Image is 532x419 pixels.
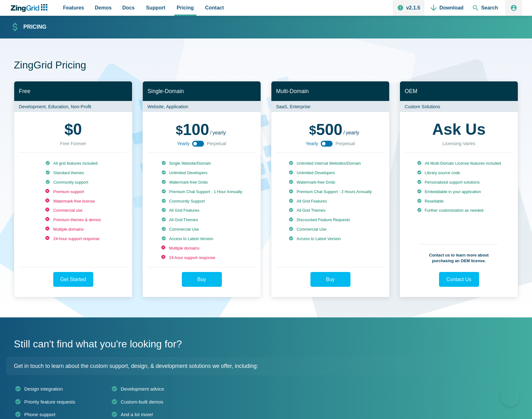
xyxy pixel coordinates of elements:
li: And a lot more! [111,411,204,418]
h2: OEM [400,81,518,101]
li: Library source code [417,170,501,176]
span: Contact [205,3,224,12]
span: / [210,130,211,135]
li: Standard themes [45,170,101,176]
li: All Grid Features [289,198,372,204]
h2: Still can't find what you're looking for? [14,338,518,352]
div: Licensing Varies [442,140,476,147]
li: Premium Chat Support - 1 Hour Annually [161,189,242,195]
h1: ZingGrid Pricing [14,59,518,73]
li: Access to Latest Version [161,236,242,242]
li: Further customization as needed [417,208,501,213]
p: Website, Application [143,101,261,112]
p: Development, Education, Non-Profit [14,101,132,112]
span: Support [146,3,165,12]
a: ZingChart Logo. Click to return to the homepage [10,4,51,12]
a: Pricing [11,22,46,33]
li: Personalized support solutions [417,180,501,185]
li: Resellable [417,198,501,204]
iframe: Toggle Customer Support [500,387,519,406]
li: Community support [45,180,101,185]
li: Commercial Use [289,227,372,232]
li: Watermark-free Grids [161,180,242,185]
li: Phone support [15,411,107,418]
a: Contact Us [439,272,479,287]
li: Design integration [15,385,107,393]
span: Yearly [177,140,189,147]
li: Discounted Feature Requests [289,217,372,223]
li: Unlimited Developers [161,170,242,176]
li: Commercial use [45,208,101,213]
li: Unlimited Internal Websites/Domain [289,161,372,166]
li: Embeddable in your application [417,189,501,195]
p: Custom Solutions [400,101,518,112]
strong: 0 [64,121,82,137]
strong: Ask Us [432,121,486,137]
span: 500 [309,121,343,139]
li: 24-hour support response [161,255,242,261]
li: All Multi-Domain License features included [417,161,501,166]
span: / [344,130,345,135]
p: SaaS, Enterprise [271,101,389,112]
span: Pricing [177,3,194,12]
span: yearly [212,130,226,135]
li: Premium Chat Support - 2 Hours Annually [289,189,372,195]
li: Access to Latest Version [289,236,372,242]
li: 24-hour support response [45,236,101,242]
h2: Multi-Domain [271,81,389,101]
a: Buy [182,272,222,287]
li: All Grid Themes [161,217,242,223]
li: Custom-built demos [111,398,204,406]
li: Single Website/Domain [161,161,242,166]
li: Multiple domains [45,227,101,232]
span: Yearly [306,140,318,147]
a: Get Started [53,272,93,287]
span: yearly [346,130,359,135]
li: Premium support [45,189,101,195]
li: Priority feature requests [15,398,107,406]
li: Commercial Use [161,227,242,232]
span: 100 [176,121,209,139]
div: Free Forever [60,140,86,147]
p: Contact us to learn more about purchasing an OEM license. [419,244,498,264]
h2: Free [14,81,132,101]
li: Community Support [161,198,242,204]
li: Development advice [111,385,204,393]
li: All Grid Themes [289,208,372,213]
span: Perpetual [335,140,355,147]
p: Get in touch to learn about the custom support, design, & development solutions we offer, including: [6,357,518,375]
span: Demos [95,3,112,12]
span: $ [64,121,73,137]
span: Perpetual [207,140,226,147]
a: Buy [310,272,350,287]
strong: Pricing [23,24,46,30]
li: Watermark-free license [45,198,101,204]
span: Docs [122,3,135,12]
li: All grid features included [45,161,101,166]
li: Watermark-free Grids [289,180,372,185]
li: Premium themes & demos [45,217,101,223]
h2: Single-Domain [143,81,261,101]
span: Features [63,3,84,12]
li: All Grid Features [161,208,242,213]
li: Multiple domains [161,245,242,251]
li: Unlimited Developers [289,170,372,176]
